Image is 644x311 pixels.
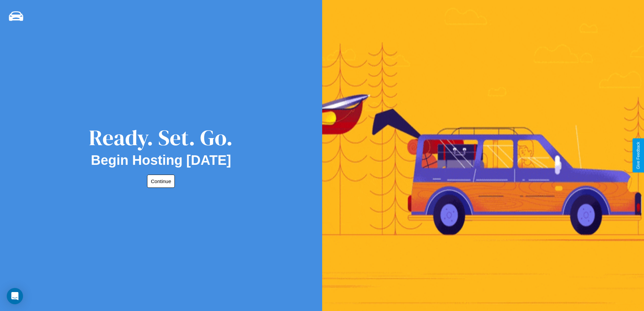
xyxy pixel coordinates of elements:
div: Give Feedback [636,142,641,169]
h2: Begin Hosting [DATE] [91,153,231,168]
div: Ready. Set. Go. [89,123,233,153]
button: Continue [147,175,175,188]
div: Open Intercom Messenger [7,288,23,304]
